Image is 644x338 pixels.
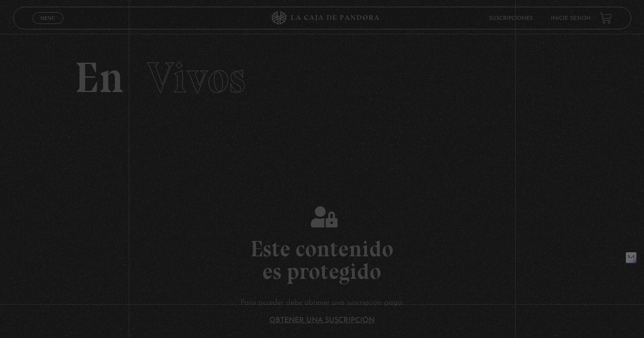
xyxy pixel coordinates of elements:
span: Cerrar [37,23,58,29]
span: Menu [40,15,55,21]
h2: En [75,56,569,99]
a: View your shopping cart [600,12,612,24]
a: Suscripciones [489,16,533,21]
a: Inicie sesión [551,16,591,21]
span: Vivos [147,52,245,103]
a: Obtener una suscripción [269,317,375,324]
